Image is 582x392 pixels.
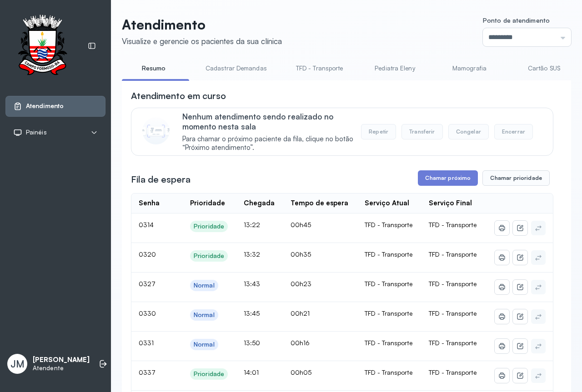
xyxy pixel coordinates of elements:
[365,250,414,258] div: TFD - Transporte
[291,199,348,208] div: Tempo de espera
[142,117,170,144] img: Imagem de CalloutCard
[365,339,414,347] div: TFD - Transporte
[365,221,414,229] div: TFD - Transporte
[482,170,550,186] button: Chamar prioridade
[122,61,186,76] a: Resumo
[291,221,311,228] span: 00h45
[291,339,310,347] span: 00h16
[139,339,154,347] span: 0331
[182,135,361,152] span: Para chamar o próximo paciente da fila, clique no botão “Próximo atendimento”.
[139,280,156,288] span: 0327
[287,61,352,76] a: TFD - Transporte
[26,102,64,110] span: Atendimento
[512,61,576,76] a: Cartão SUS
[122,16,282,33] p: Atendimento
[363,61,426,76] a: Pediatra Eleny
[365,368,414,377] div: TFD - Transporte
[244,280,260,288] span: 13:43
[139,368,156,376] span: 0337
[291,309,310,317] span: 00h21
[196,61,276,76] a: Cadastrar Demandas
[33,356,90,364] p: [PERSON_NAME]
[194,341,215,348] div: Normal
[429,199,472,208] div: Serviço Final
[131,173,191,186] h3: Fila de espera
[429,280,477,288] span: TFD - Transporte
[244,221,260,228] span: 13:22
[429,368,477,376] span: TFD - Transporte
[139,199,160,208] div: Senha
[437,61,501,76] a: Mamografia
[182,112,361,131] p: Nenhum atendimento sendo realizado no momento nesta sala
[429,309,477,317] span: TFD - Transporte
[429,221,477,228] span: TFD - Transporte
[244,339,260,347] span: 13:50
[291,280,311,288] span: 00h23
[365,280,414,288] div: TFD - Transporte
[291,250,311,258] span: 00h35
[244,368,259,376] span: 14:01
[139,221,154,228] span: 0314
[122,36,282,46] div: Visualize e gerencie os pacientes da sua clínica
[494,124,533,139] button: Encerrar
[418,170,478,186] button: Chamar próximo
[244,250,260,258] span: 13:32
[26,129,47,136] span: Painéis
[401,124,443,139] button: Transferir
[429,339,477,347] span: TFD - Transporte
[194,252,224,260] div: Prioridade
[194,223,224,230] div: Prioridade
[194,370,224,378] div: Prioridade
[139,250,156,258] span: 0320
[244,309,260,317] span: 13:45
[139,309,156,317] span: 0330
[448,124,489,139] button: Congelar
[13,102,98,111] a: Atendimento
[291,368,311,376] span: 00h05
[131,89,226,102] h3: Atendimento em curso
[190,199,225,208] div: Prioridade
[361,124,396,139] button: Repetir
[429,250,477,258] span: TFD - Transporte
[10,15,75,78] img: Logotipo do estabelecimento
[33,364,90,372] p: Atendente
[194,282,215,289] div: Normal
[194,311,215,319] div: Normal
[244,199,275,208] div: Chegada
[365,199,409,208] div: Serviço Atual
[483,16,550,24] span: Ponto de atendimento
[365,309,414,318] div: TFD - Transporte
